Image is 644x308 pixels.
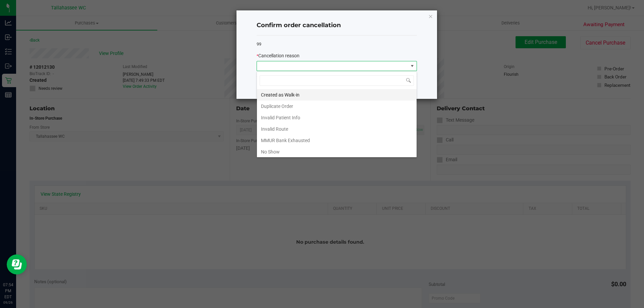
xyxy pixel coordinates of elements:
h4: Confirm order cancellation [257,21,417,30]
iframe: Resource center [7,254,27,274]
li: Created as Walk-in [257,89,417,101]
li: Invalid Patient Info [257,112,417,123]
li: Invalid Route [257,123,417,135]
span: 99 [257,42,261,47]
li: No Show [257,146,417,158]
button: Close [428,12,433,20]
li: Duplicate Order [257,101,417,112]
li: MMUR Bank Exhausted [257,135,417,146]
span: Cancellation reason [258,53,300,58]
